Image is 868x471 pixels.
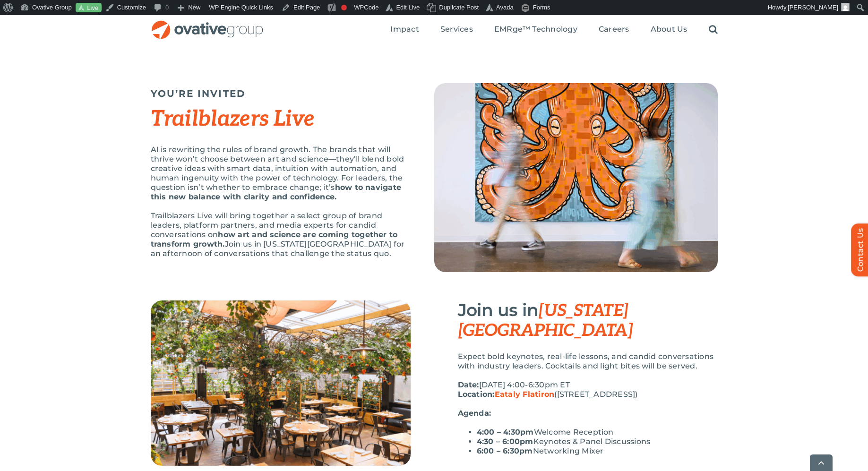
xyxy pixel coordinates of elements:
[458,380,479,389] strong: Date:
[440,25,473,34] span: Services
[788,4,838,11] span: [PERSON_NAME]
[477,446,533,455] strong: 6:00 – 6:30pm
[390,25,419,35] a: Impact
[458,300,718,340] h3: Join us in
[709,25,718,35] a: Search
[390,25,419,34] span: Impact
[151,300,411,466] img: Eataly
[458,390,555,399] strong: Location:
[341,5,347,10] div: Focus keyphrase not set
[458,352,718,371] p: Expect bold keynotes, real-life lessons, and candid conversations with industry leaders. Cocktail...
[151,19,264,28] a: OG_Full_horizontal_RGB
[477,437,718,446] li: Keynotes & Panel Discussions
[494,25,577,34] span: EMRge™ Technology
[76,3,102,13] a: Live
[477,428,534,437] strong: 4:00 – 4:30pm
[458,409,491,418] strong: Agenda:
[477,428,718,437] li: Welcome Reception
[390,15,717,45] nav: Menu
[434,83,718,272] img: Top Image
[477,446,718,456] li: Networking Mixer
[458,380,718,399] p: [DATE] 4:00-6:30pm ET ([STREET_ADDRESS])
[495,390,555,399] a: Eataly Flatiron
[151,211,411,258] p: Trailblazers Live will bring together a select group of brand leaders, platform partners, and med...
[494,25,577,35] a: EMRge™ Technology
[651,25,688,34] span: About Us
[151,145,411,202] p: AI is rewriting the rules of brand growth. The brands that will thrive won’t choose between art a...
[599,25,629,34] span: Careers
[440,25,473,35] a: Services
[151,230,398,248] strong: how art and science are coming together to transform growth.
[151,106,315,132] em: Trailblazers Live
[651,25,688,35] a: About Us
[458,300,633,341] span: [US_STATE][GEOGRAPHIC_DATA]
[151,88,411,99] h5: YOU’RE INVITED
[151,183,402,201] strong: how to navigate this new balance with clarity and confidence.
[599,25,629,35] a: Careers
[477,437,533,446] strong: 4:30 – 6:00pm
